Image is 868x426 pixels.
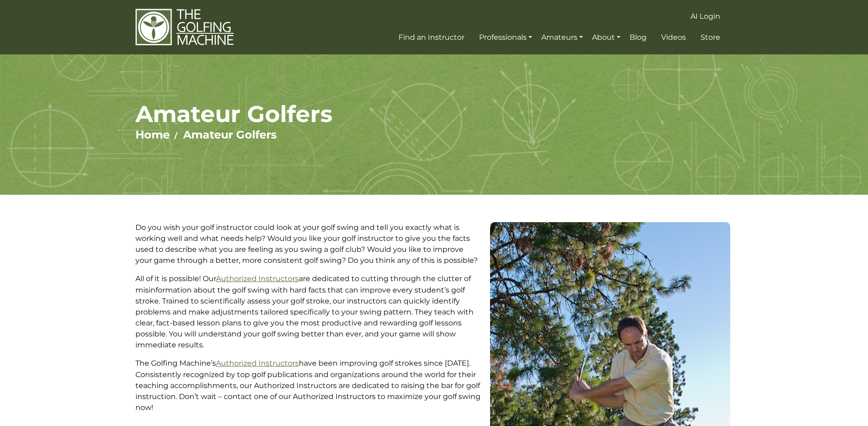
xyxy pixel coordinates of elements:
a: Amateur Golfers [183,128,277,141]
h1: Amateur Golfers [135,100,733,128]
span: Videos [661,33,686,42]
a: Find an Instructor [396,29,467,46]
a: Authorized Instructors [216,359,299,367]
a: About [590,29,623,46]
a: Amateurs [539,29,585,46]
a: Home [135,128,170,141]
span: AI Login [690,12,720,21]
p: Do you wish your golf instructor could look at your golf swing and tell you exactly what is worki... [135,222,481,266]
a: Store [698,29,722,46]
a: Blog [627,29,649,46]
a: AI Login [688,8,722,25]
a: Authorized Instructors [216,274,299,283]
a: Videos [659,29,688,46]
img: The Golfing Machine [135,8,234,46]
p: The Golfing Machine’s have been improving golf strokes since [DATE]. Consistently recognized by t... [135,357,481,413]
a: Professionals [477,29,534,46]
span: Blog [630,33,647,42]
p: All of it is possible! Our are dedicated to cutting through the clutter of misinformation about t... [135,273,481,351]
span: Find an Instructor [399,33,464,42]
span: Store [701,33,720,42]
